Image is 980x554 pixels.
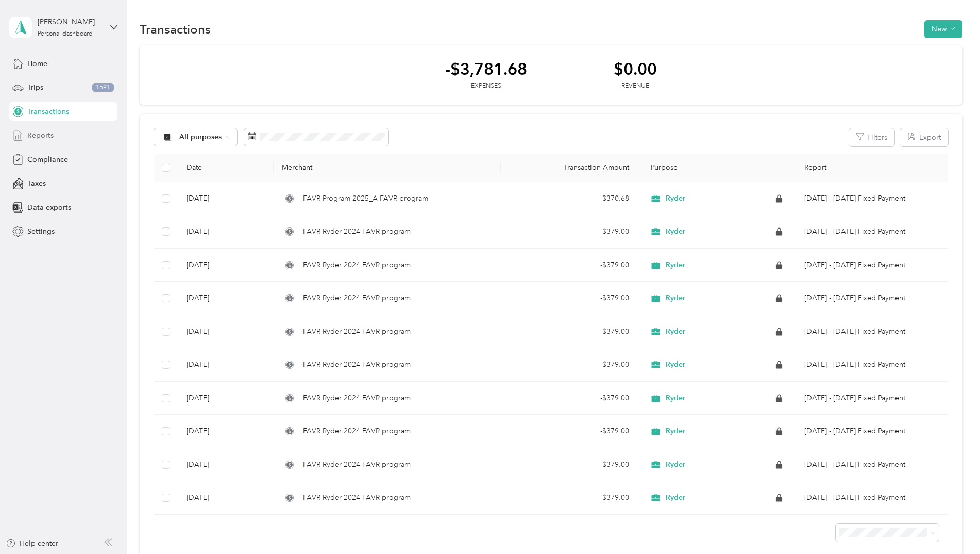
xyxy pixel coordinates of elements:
[796,215,948,249] td: Aug 1 - 31, 2025 Fixed Payment
[27,154,68,165] span: Compliance
[303,259,411,271] span: FAVR Ryder 2024 FAVR program
[509,193,629,204] div: - $370.68
[178,315,274,349] td: [DATE]
[924,20,962,38] button: New
[614,60,657,78] div: $0.00
[445,82,527,91] div: Expenses
[796,481,948,515] td: Dec 1 - 31, 2024 Fixed Payment
[666,327,685,336] span: Ryder
[38,17,102,27] div: [PERSON_NAME]
[509,226,629,237] div: - $379.00
[509,292,629,304] div: - $379.00
[796,282,948,315] td: Jun 1 - 30, 2025 Fixed Payment
[796,448,948,482] td: Jan 1 - 31, 2025 Fixed Payment
[27,58,47,69] span: Home
[666,294,685,303] span: Ryder
[796,154,948,182] th: Report
[303,359,411,370] span: FAVR Ryder 2024 FAVR program
[178,481,274,515] td: [DATE]
[796,415,948,448] td: Feb 1 - 28, 2025 Fixed Payment
[27,202,71,213] span: Data exports
[666,427,685,436] span: Ryder
[501,154,637,182] th: Transaction Amount
[666,493,685,502] span: Ryder
[178,182,274,216] td: [DATE]
[38,31,93,37] div: Personal dashboard
[509,326,629,337] div: - $379.00
[92,83,114,92] span: 1591
[6,538,58,549] button: Help center
[445,60,527,78] div: -$3,781.68
[303,492,411,503] span: FAVR Ryder 2024 FAVR program
[274,154,501,182] th: Merchant
[796,348,948,382] td: Apr 1 - 30, 2025 Fixed Payment
[178,382,274,415] td: [DATE]
[666,460,685,469] span: Ryder
[178,215,274,249] td: [DATE]
[178,282,274,315] td: [DATE]
[27,226,55,237] span: Settings
[303,292,411,304] span: FAVR Ryder 2024 FAVR program
[178,448,274,482] td: [DATE]
[509,426,629,437] div: - $379.00
[303,226,411,237] span: FAVR Ryder 2024 FAVR program
[849,128,894,146] button: Filters
[666,260,685,270] span: Ryder
[796,249,948,282] td: Jul 1 - 31, 2025 Fixed Payment
[796,382,948,415] td: Mar 1 - 31, 2025 Fixed Payment
[666,227,685,236] span: Ryder
[178,154,274,182] th: Date
[646,163,678,172] span: Purpose
[509,459,629,470] div: - $379.00
[178,348,274,382] td: [DATE]
[27,82,43,93] span: Trips
[614,82,657,91] div: Revenue
[509,359,629,370] div: - $379.00
[303,459,411,470] span: FAVR Ryder 2024 FAVR program
[509,393,629,404] div: - $379.00
[900,128,948,146] button: Export
[509,259,629,271] div: - $379.00
[666,194,685,203] span: Ryder
[27,106,69,117] span: Transactions
[303,193,428,204] span: FAVR Program 2025_A FAVR program
[140,24,211,35] h1: Transactions
[666,394,685,403] span: Ryder
[179,134,222,141] span: All purposes
[27,178,46,189] span: Taxes
[796,315,948,349] td: May 1 - 31, 2025 Fixed Payment
[796,182,948,216] td: Sep 1 - 30, 2025 Fixed Payment
[178,415,274,448] td: [DATE]
[303,326,411,337] span: FAVR Ryder 2024 FAVR program
[303,426,411,437] span: FAVR Ryder 2024 FAVR program
[666,360,685,369] span: Ryder
[303,393,411,404] span: FAVR Ryder 2024 FAVR program
[27,130,54,141] span: Reports
[178,249,274,282] td: [DATE]
[509,492,629,503] div: - $379.00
